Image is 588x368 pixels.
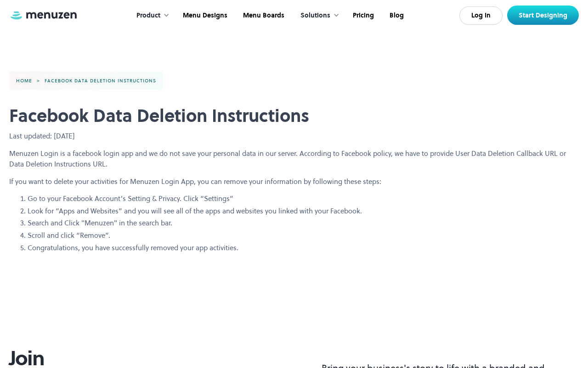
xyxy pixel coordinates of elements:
a: Menu Designs [174,1,234,30]
li: Congratulations, you have successfully removed your app activities. [28,243,579,255]
li: Search and Click "Menuzen" in the search bar. [28,218,579,230]
li: Look for “Apps and Websites” and you will see all of the apps and websites you linked with your F... [28,206,579,218]
p: Last updated: [DATE] [9,131,579,141]
a: Blog [381,1,411,30]
a: Pricing [344,1,381,30]
a: Start Designing [507,6,579,25]
h1: Facebook Data Deletion Instructions [9,106,579,126]
p: Menuzen Login is a facebook login app and we do not save your personal data in our server. Accord... [9,148,579,169]
a: Facebook data deletion instructions [42,78,158,84]
div: Product [127,1,174,30]
div: Solutions [300,11,330,21]
p: ‍ [9,260,579,270]
li: Scroll and click “Remove”. [28,230,579,243]
a: home [14,78,34,84]
p: If you want to delete your activities for Menuzen Login App, you can remove your information by f... [9,176,579,187]
div: Product [136,11,160,21]
a: Menu Boards [234,1,291,30]
div: Solutions [291,1,344,30]
li: Go to your Facebook Account’s Setting & Privacy. Click “Settings” [28,194,579,206]
div: > [34,78,42,84]
a: Log In [459,6,503,25]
